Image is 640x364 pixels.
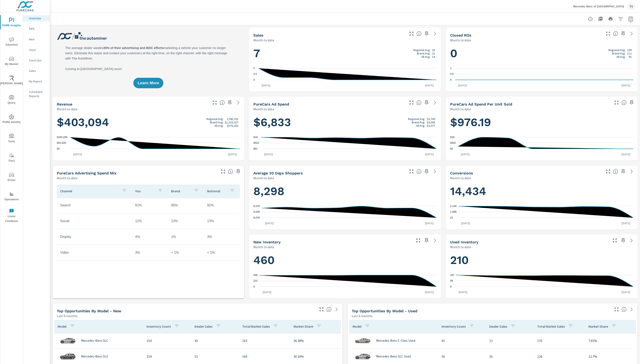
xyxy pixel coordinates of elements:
h5: Closed ROs [450,33,471,37]
td: 13% [204,216,240,226]
p: 21 [432,52,435,55]
p: All Avg: [421,55,430,58]
span: [PERSON_NAME] [1,76,22,86]
p: [DATE] [619,221,633,225]
p: Inventory Count [442,324,466,328]
td: 13% [168,216,204,226]
p: [DATE] [456,290,470,294]
button: Make Fullscreen [408,168,415,175]
p: [DATE] [619,152,633,156]
p: 16 [489,354,530,359]
div: Used [23,47,50,53]
p: Channel [60,189,118,193]
span: Number of vehicles sold by the dealership over the selected date range. [Source: This data is sou... [417,31,422,36]
span: Total sales revenue over the selected date range. [Source: This data is sourced from the dealer’s... [220,100,225,105]
td: 3% [132,247,168,258]
span: Save this to your personalized report [423,168,430,175]
span: Save this to your personalized report [235,168,242,175]
p: All Avg: [616,55,625,58]
a: See more details in report [432,168,438,175]
button: Make Fullscreen [613,99,620,106]
p: 7.65% [588,338,632,343]
p: Regional Avg: [413,48,430,52]
span: Tier2 [1,153,22,163]
p: $1,323,027 [225,121,238,124]
p: 18 [432,48,435,52]
a: See more details in report [628,168,635,175]
button: Make Fullscreen [605,30,611,37]
text: 8.07K [253,216,260,219]
text: 23 [450,216,453,219]
div: Overview [23,15,50,21]
span: Driver [1,172,22,183]
p: Regional Avg: [608,48,625,52]
p: $3,077 [427,124,435,127]
span: Number of Repair Orders Closed by the selected dealership group over the selected time range. [So... [613,31,618,36]
p: 12.7% [588,354,632,359]
span: PURE Insights [1,18,22,28]
text: $1K [450,136,455,139]
button: "Export Report to PDF" [596,15,605,23]
text: 2.5 [253,73,257,76]
p: 109 [627,48,632,52]
a: See more details in report [333,306,340,313]
span: Save this to your personalized report [628,99,635,106]
p: Last 6 months [57,313,78,318]
p: Brand Avg: [210,121,223,124]
button: Make Fullscreen [611,237,618,244]
button: Apply Filters [616,15,625,23]
button: Make Fullscreen [220,168,226,175]
td: 12% [132,216,168,226]
a: See more details in report [235,99,242,106]
p: [DATE] [259,83,273,87]
p: Month to date [57,107,78,112]
h5: PureCars Ad Spend Per Unit Sold [450,102,512,106]
p: Dealer Sales [194,324,212,328]
p: Mercedes-Benz of [GEOGRAPHIC_DATA] [573,4,624,8]
p: Month to date [253,38,274,43]
p: My Report [29,79,46,83]
p: Month to date [253,244,274,249]
p: [DATE] [458,152,473,156]
p: 65 [442,338,483,343]
div: My Report [23,78,50,84]
p: PIPA [29,27,46,31]
p: $570,263 [227,124,238,127]
span: Leave Feedback [1,208,22,224]
span: Find the biggest opportunities within your model lineup by seeing how each model is selling in yo... [621,307,627,312]
span: Advertise [1,37,22,47]
p: Market Share [294,324,313,328]
span: This table looks at how you compare to the amount of budget you spend per channel as opposed to y... [228,169,233,174]
p: 170 [537,338,582,343]
text: 8.37K [253,205,260,208]
span: Query [1,95,22,105]
p: Market Share [588,324,608,328]
p: [DATE] [458,221,473,225]
p: Mercedes-Benz C-Class Used [376,339,415,343]
p: [DATE] [261,152,276,156]
td: 4% [132,232,168,242]
p: Overview [29,16,46,20]
text: 0 [450,78,452,81]
h1: 7 [253,46,436,61]
td: < 1% [168,247,204,258]
p: Mercedes-Benz GLE [81,355,108,358]
span: Save this to your personalized report [423,237,430,244]
span: Save this to your personalized report [620,237,627,244]
span: My Market [1,56,22,67]
button: Make Fullscreen [613,306,620,313]
a: See more details in report [432,237,438,244]
p: 112 [627,52,632,55]
h5: Top Opportunities by Model - New [57,309,121,313]
span: Save this to your personalized report [226,99,233,106]
td: Display [57,232,132,242]
text: $0 [450,147,453,150]
p: Brand Avg: [412,121,425,124]
h5: New Inventory [253,240,281,244]
span: A rolling 30 day total of daily Shoppers on the dealership website, averaged over the selected da... [417,169,422,174]
h5: Used Inventory [450,240,479,244]
h1: $6,833 [253,115,436,129]
td: 81% [132,200,168,211]
p: [DATE] [619,290,633,294]
td: 86% [168,200,204,211]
